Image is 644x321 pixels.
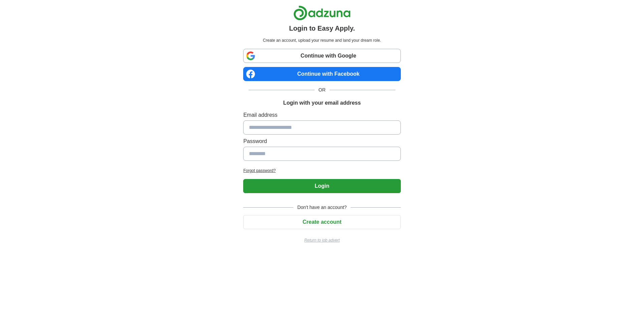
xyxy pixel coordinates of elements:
[245,37,399,43] p: Create an account, upload your resume and land your dream role.
[243,237,400,243] a: Return to job advert
[243,67,400,81] a: Continue with Facebook
[283,99,361,107] h1: Login with your email address
[315,86,330,94] span: OR
[243,168,400,174] a: Forgot password?
[243,215,400,229] button: Create account
[243,219,400,225] a: Create account
[293,204,351,211] span: Don't have an account?
[243,179,400,193] button: Login
[289,23,355,33] h1: Login to Easy Apply.
[243,111,400,119] label: Email address
[243,137,400,145] label: Password
[243,49,400,63] a: Continue with Google
[293,5,351,21] img: Adzuna logo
